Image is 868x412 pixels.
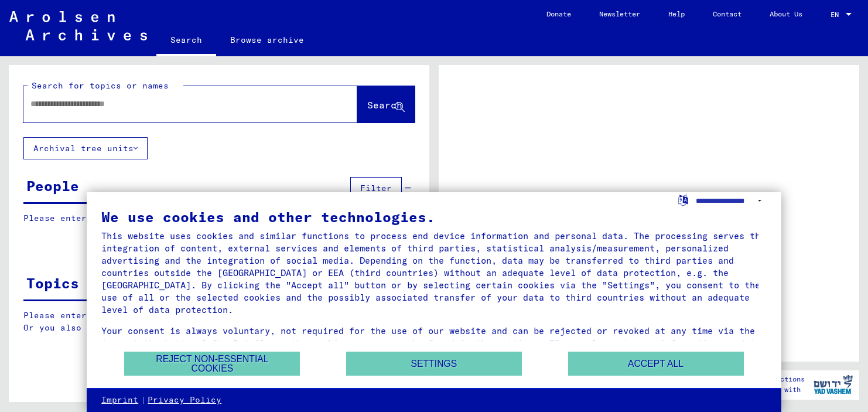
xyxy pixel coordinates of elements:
span: Search [367,99,402,111]
a: Browse archive [216,26,318,54]
a: Privacy Policy [148,394,221,406]
div: Topics [26,273,79,294]
button: Accept all [568,352,744,376]
button: Search [357,86,415,122]
div: Your consent is always voluntary, not required for the use of our website and can be rejected or ... [101,325,767,362]
a: Search [156,26,216,56]
p: Please enter a search term or set filters to get results. [23,212,414,224]
img: yv_logo.png [811,370,855,399]
img: Arolsen_neg.svg [9,11,147,40]
span: EN [831,11,843,19]
mat-label: Search for topics or names [32,80,169,91]
a: Imprint [101,394,138,406]
div: People [26,175,79,196]
div: We use cookies and other technologies. [101,210,767,224]
div: This website uses cookies and similar functions to process end device information and personal da... [101,230,767,316]
p: Please enter a search term or set filters to get results. Or you also can browse the manually. [23,309,415,334]
button: Filter [350,177,402,199]
button: Settings [346,352,522,376]
span: Filter [360,183,392,193]
button: Archival tree units [23,137,148,159]
button: Reject non-essential cookies [124,352,300,376]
